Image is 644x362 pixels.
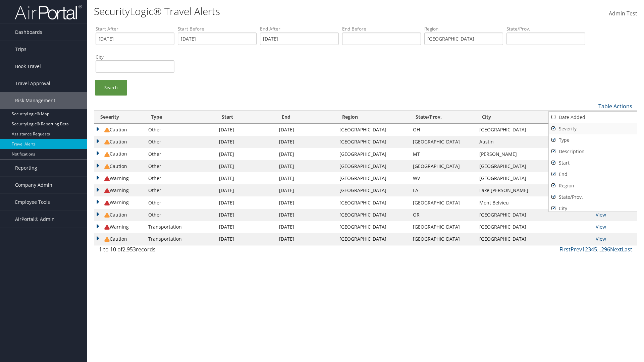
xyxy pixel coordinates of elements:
[549,157,637,169] a: Start
[15,75,50,92] span: Travel Approval
[15,41,26,58] span: Trips
[549,146,637,157] a: Description
[549,180,637,191] a: Region
[15,24,42,41] span: Dashboards
[549,123,637,134] a: Severity
[549,134,637,146] a: Type
[15,211,55,228] span: AirPortal® Admin
[15,92,55,109] span: Risk Management
[549,191,637,203] a: State/Prov.
[15,177,52,193] span: Company Admin
[549,203,637,214] a: City
[15,160,37,176] span: Reporting
[549,169,637,180] a: End
[15,194,50,210] span: Employee Tools
[549,111,637,122] a: Download Report
[15,4,82,20] img: airportal-logo.png
[15,58,41,75] span: Book Travel
[549,112,637,123] a: Date Added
